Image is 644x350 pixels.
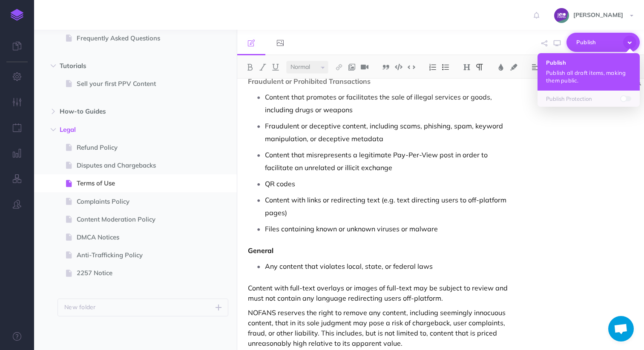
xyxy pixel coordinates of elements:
[11,9,23,21] img: logo-mark.svg
[77,79,186,89] span: Sell your first PPV Content
[248,77,371,85] strong: Fraudulent or Prohibited Transactions
[546,95,631,102] p: Publish Protection
[77,214,186,225] span: Content Moderation Policy
[335,64,343,71] img: Link button
[77,160,186,171] span: Disputes and Chargebacks
[248,246,273,255] strong: General
[64,302,96,312] p: New folder
[77,196,186,207] span: Complaints Policy
[265,177,511,190] p: QR codes
[531,64,539,71] img: Alignment dropdown menu button
[463,64,471,71] img: Headings dropdown button
[265,91,511,116] p: Content that promotes or facilitates the sale of illegal services or goods, including drugs or we...
[348,64,356,71] img: Add image button
[265,120,511,145] p: Fraudulent or deceptive content, including scams, phishing, spam, keyword manipulation, or decept...
[442,64,449,71] img: Unordered list button
[265,148,511,174] p: Content that misrepresents a legitimate Pay-Per-View post in order to facilitate an unrelated or ...
[77,232,186,242] span: DMCA Notices
[265,222,511,235] p: Files containing known or unknown viruses or malware
[248,283,511,303] p: Content with full-text overlays or images of full-text may be subject to review and must not cont...
[57,299,228,316] button: New folder
[248,307,511,348] p: NOFANS reserves the right to remove any content, including seemingly innocuous content, that in i...
[576,36,619,49] span: Publish
[265,260,511,273] p: Any content that violates local, state, or federal laws
[265,193,511,219] p: Content with links or redirecting text (e.g. text directing users to off-platform pages)
[546,69,631,84] p: Publish all draft items, making them public.
[429,64,437,71] img: Ordered list button
[60,61,175,71] span: Tutorials
[77,33,186,43] span: Frequently Asked Questions
[566,33,640,52] button: Publish
[361,64,368,71] img: Add video button
[60,106,175,117] span: How-to Guides
[608,316,634,341] a: Open chat
[272,64,279,71] img: Underline button
[510,64,517,71] img: Text background color button
[395,64,402,70] img: Code block button
[538,53,640,91] button: Publish Publish all draft items, making them public.
[60,125,175,135] span: Legal
[77,178,186,188] span: Terms of Use
[569,11,627,19] span: [PERSON_NAME]
[77,142,186,153] span: Refund Policy
[554,8,569,23] img: Zlwmnucd56bbibNvrQWz1LYP7KyvcwKky0dujHsD.png
[476,64,483,71] img: Paragraph button
[382,64,390,71] img: Blockquote button
[246,64,254,71] img: Bold button
[497,64,505,71] img: Text color button
[77,268,186,278] span: 2257 Notice
[546,60,631,65] h4: Publish
[77,250,186,260] span: Anti-Trafficking Policy
[408,64,415,70] img: Inline code button
[259,64,267,71] img: Italic button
